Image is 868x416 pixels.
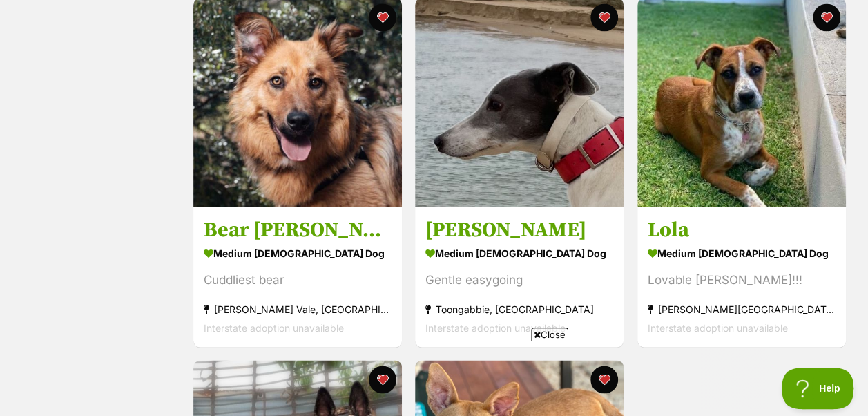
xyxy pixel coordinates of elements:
[415,207,624,347] a: [PERSON_NAME] medium [DEMOGRAPHIC_DATA] Dog Gentle easygoing Toongabbie, [GEOGRAPHIC_DATA] Inters...
[591,3,619,31] button: favourite
[648,243,836,263] div: medium [DEMOGRAPHIC_DATA] Dog
[193,207,402,347] a: Bear [PERSON_NAME] medium [DEMOGRAPHIC_DATA] Dog Cuddliest bear [PERSON_NAME] Vale, [GEOGRAPHIC_D...
[204,270,392,289] div: Cuddliest bear
[204,243,392,263] div: medium [DEMOGRAPHIC_DATA] Dog
[648,299,836,318] div: [PERSON_NAME][GEOGRAPHIC_DATA]
[531,328,568,341] span: Close
[425,243,613,263] div: medium [DEMOGRAPHIC_DATA] Dog
[648,321,788,333] span: Interstate adoption unavailable
[425,270,613,289] div: Gentle easygoing
[204,299,392,318] div: [PERSON_NAME] Vale, [GEOGRAPHIC_DATA]
[648,270,836,289] div: Lovable [PERSON_NAME]!!!
[782,368,854,409] iframe: Help Scout Beacon - Open
[425,217,613,243] h3: [PERSON_NAME]
[99,347,769,409] iframe: Advertisement
[369,3,396,31] button: favourite
[204,321,344,333] span: Interstate adoption unavailable
[425,299,613,318] div: Toongabbie, [GEOGRAPHIC_DATA]
[425,321,566,333] span: Interstate adoption unavailable
[813,3,840,31] button: favourite
[648,217,836,243] h3: Lola
[204,217,392,243] h3: Bear [PERSON_NAME]
[637,207,846,347] a: Lola medium [DEMOGRAPHIC_DATA] Dog Lovable [PERSON_NAME]!!! [PERSON_NAME][GEOGRAPHIC_DATA] Inters...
